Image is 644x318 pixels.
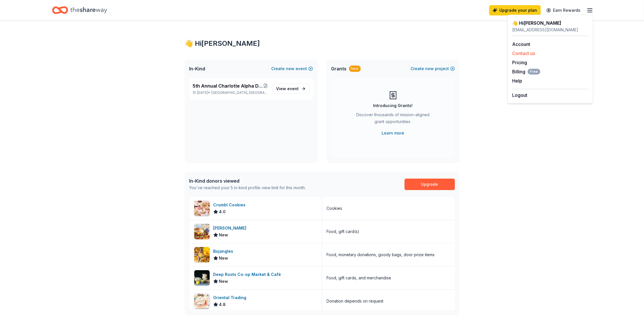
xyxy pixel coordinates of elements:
span: Billing [512,68,540,75]
img: Image for Culver's [194,224,210,239]
span: 5th Annual Charlotte Alpha Delta Pi Alum Fall Festival benefitting RMHC of GC [193,82,263,89]
div: Food, monetary donations, goody bags, door prize items [327,251,435,258]
div: Deep Roots Co-op Market & Café [213,271,284,278]
a: Earn Rewards [543,5,584,15]
div: [PERSON_NAME] [213,225,249,232]
button: Help [512,77,522,84]
span: In-Kind [189,65,205,72]
button: BillingFree [512,68,540,75]
div: Crumbl Cookies [213,202,248,208]
div: Discover thousands of mission-aligned grant opportunities. [354,111,432,127]
span: event [288,86,299,91]
div: [EMAIL_ADDRESS][DOMAIN_NAME] [512,26,588,33]
div: Oriental Trading [213,294,249,301]
a: Upgrade your plan [489,5,541,15]
span: View [276,85,299,92]
a: Account [512,41,530,47]
p: [DATE] • [193,90,268,95]
span: 4.8 [219,301,226,308]
a: Home [52,3,107,17]
span: New [219,255,228,262]
div: Food, gift card(s) [327,228,360,235]
button: Createnewproject [411,65,455,72]
img: Image for Oriental Trading [194,293,210,309]
span: New [219,232,228,238]
span: New [219,278,228,285]
a: View event [273,84,310,94]
div: Bojangles [213,248,236,255]
a: Upgrade [405,179,455,190]
button: Logout [512,92,527,98]
div: Introducing Grants! [373,102,413,109]
img: Image for Bojangles [194,247,210,262]
div: New [349,66,361,72]
span: Grants [331,65,347,72]
div: Food, gift cards, and merchandise [327,274,391,281]
button: Createnewevent [272,65,313,72]
div: 👋 Hi [PERSON_NAME] [185,39,459,48]
div: You've reached your 5 in-kind profile view limit for this month. [189,184,306,191]
button: Contact us [512,50,535,57]
img: Image for Crumbl Cookies [194,201,210,216]
a: Pricing [512,60,527,65]
div: Donation depends on request [327,298,384,305]
div: In-Kind donors viewed [189,177,306,184]
span: new [286,65,295,72]
div: 👋 Hi [PERSON_NAME] [512,19,588,26]
span: [GEOGRAPHIC_DATA], [GEOGRAPHIC_DATA] [211,90,268,95]
div: Cookies [327,205,342,212]
span: 4.0 [219,208,226,215]
img: Image for Deep Roots Co-op Market & Café [194,270,210,286]
a: Learn more [382,130,404,137]
span: Free [528,69,540,74]
span: new [425,65,434,72]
